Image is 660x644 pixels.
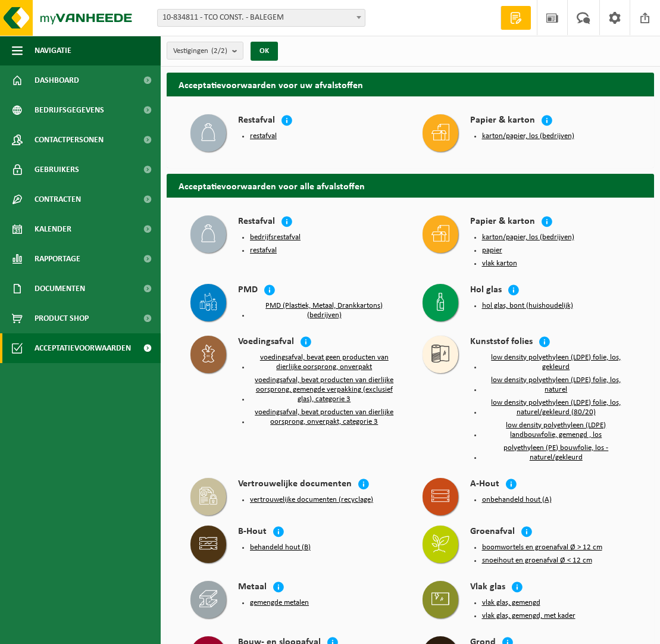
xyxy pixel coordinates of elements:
span: Bedrijfsgegevens [35,95,104,125]
button: restafval [250,132,277,141]
h4: Voedingsafval [238,336,294,349]
h4: Restafval [238,215,275,229]
button: vertrouwelijke documenten (recyclage) [250,495,373,505]
button: vlak glas, gemengd [482,598,540,608]
button: vlak karton [482,259,517,268]
button: low density polyethyleen (LDPE) folie, los, naturel [482,376,631,395]
button: polyethyleen (PE) bouwfolie, los - naturel/gekleurd [482,443,631,462]
h4: Groenafval [470,526,515,539]
button: low density polyethyleen (LDPE) landbouwfolie, gemengd , los [482,421,631,440]
span: 10-834811 - TCO CONST. - BALEGEM [157,9,365,27]
h4: Hol glas [470,284,502,298]
span: Contactpersonen [35,125,104,155]
button: behandeld hout (B) [250,543,311,552]
span: 10-834811 - TCO CONST. - BALEGEM [158,10,365,26]
button: low density polyethyleen (LDPE) folie, los, gekleurd [482,353,631,372]
h4: Papier & karton [470,215,535,229]
h2: Acceptatievoorwaarden voor uw afvalstoffen [167,73,654,96]
button: PMD (Plastiek, Metaal, Drankkartons) (bedrijven) [250,301,399,320]
button: vlak glas, gemengd, met kader [482,611,575,621]
button: Vestigingen(2/2) [167,42,243,60]
h4: A-Hout [470,478,499,492]
button: OK [251,42,278,61]
span: Kalender [35,214,71,244]
h4: Metaal [238,581,267,595]
h4: B-Hout [238,526,267,539]
iframe: chat widget [6,618,199,644]
button: snoeihout en groenafval Ø < 12 cm [482,556,592,565]
count: (2/2) [211,47,227,55]
h2: Acceptatievoorwaarden voor alle afvalstoffen [167,174,654,197]
button: voedingsafval, bevat geen producten van dierlijke oorsprong, onverpakt [250,353,399,372]
span: Vestigingen [173,42,227,60]
span: Acceptatievoorwaarden [35,333,131,363]
button: karton/papier, los (bedrijven) [482,233,574,242]
button: gemengde metalen [250,598,309,608]
button: boomwortels en groenafval Ø > 12 cm [482,543,602,552]
h4: Kunststof folies [470,336,533,349]
h4: Vertrouwelijke documenten [238,478,352,492]
button: voedingsafval, bevat producten van dierlijke oorsprong, onverpakt, categorie 3 [250,408,399,427]
button: onbehandeld hout (A) [482,495,552,505]
button: low density polyethyleen (LDPE) folie, los, naturel/gekleurd (80/20) [482,398,631,417]
button: restafval [250,246,277,255]
span: Dashboard [35,65,79,95]
span: Rapportage [35,244,80,274]
h4: PMD [238,284,258,298]
button: bedrijfsrestafval [250,233,301,242]
h4: Vlak glas [470,581,505,595]
button: papier [482,246,502,255]
button: hol glas, bont (huishoudelijk) [482,301,573,311]
span: Documenten [35,274,85,304]
span: Contracten [35,185,81,214]
h4: Restafval [238,114,275,128]
span: Navigatie [35,36,71,65]
h4: Papier & karton [470,114,535,128]
span: Product Shop [35,304,89,333]
span: Gebruikers [35,155,79,185]
button: karton/papier, los (bedrijven) [482,132,574,141]
button: voedingsafval, bevat producten van dierlijke oorsprong, gemengde verpakking (exclusief glas), cat... [250,376,399,404]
